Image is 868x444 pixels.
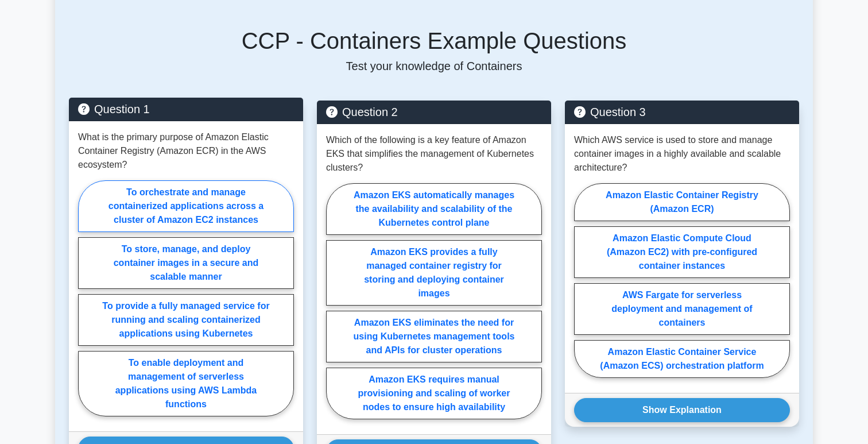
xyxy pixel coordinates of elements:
[574,398,790,422] button: Show Explanation
[78,102,294,116] h5: Question 1
[69,27,799,55] h5: CCP - Containers Example Questions
[326,105,542,119] h5: Question 2
[326,311,542,362] label: Amazon EKS eliminates the need for using Kubernetes management tools and APIs for cluster operations
[574,183,790,221] label: Amazon Elastic Container Registry (Amazon ECR)
[574,133,790,175] p: Which AWS service is used to store and manage container images in a highly available and scalable...
[574,283,790,335] label: AWS Fargate for serverless deployment and management of containers
[78,351,294,416] label: To enable deployment and management of serverless applications using AWS Lambda functions
[69,59,799,73] p: Test your knowledge of Containers
[326,240,542,306] label: Amazon EKS provides a fully managed container registry for storing and deploying container images
[574,340,790,378] label: Amazon Elastic Container Service (Amazon ECS) orchestration platform
[326,368,542,419] label: Amazon EKS requires manual provisioning and scaling of worker nodes to ensure high availability
[78,130,294,172] p: What is the primary purpose of Amazon Elastic Container Registry (Amazon ECR) in the AWS ecosystem?
[326,133,542,175] p: Which of the following is a key feature of Amazon EKS that simplifies the management of Kubernete...
[78,294,294,346] label: To provide a fully managed service for running and scaling containerized applications using Kuber...
[574,226,790,278] label: Amazon Elastic Compute Cloud (Amazon EC2) with pre-configured container instances
[78,180,294,232] label: To orchestrate and manage containerized applications across a cluster of Amazon EC2 instances
[574,105,790,119] h5: Question 3
[78,237,294,289] label: To store, manage, and deploy container images in a secure and scalable manner
[326,183,542,235] label: Amazon EKS automatically manages the availability and scalability of the Kubernetes control plane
